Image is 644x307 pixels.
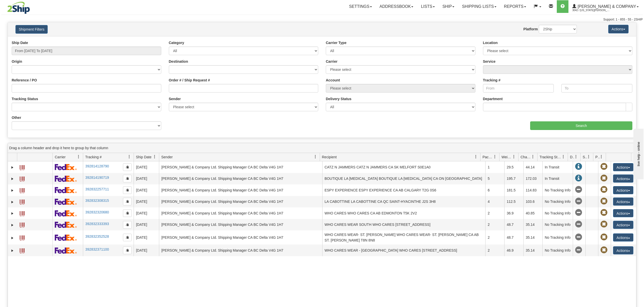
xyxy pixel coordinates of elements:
span: Sender [161,155,173,160]
td: [PERSON_NAME] & Company Ltd. Shipping Manager CA BC Delta V4G 1H7 [159,245,322,256]
td: No Tracking Info [542,245,573,256]
a: Weight filter column settings [510,152,518,161]
span: [PERSON_NAME] & Company [576,4,636,9]
a: Ship [439,0,458,13]
td: 46.9 [504,245,523,256]
td: 35.14 [523,230,542,245]
label: Origin [12,59,22,64]
span: Delivery Status [570,155,574,160]
td: 35.14 [523,245,542,256]
td: 2 [485,207,504,219]
td: 181.5 [504,184,523,196]
input: Search [530,121,632,130]
td: In Transit [542,161,573,173]
span: No Tracking Info [575,198,582,205]
button: Actions [613,246,633,254]
div: Support: 1 - 855 - 55 - 2SHIP [1,17,643,22]
span: No Tracking Info [575,221,582,228]
td: [PERSON_NAME] & Company Ltd. Shipping Manager CA BC Delta V4G 1H7 [159,196,322,208]
td: [DATE] [134,184,159,196]
td: [DATE] [134,207,159,219]
a: Tracking Status filter column settings [559,152,568,161]
button: Copy to clipboard [123,209,132,217]
span: Weight [502,155,512,160]
a: Expand [10,248,15,253]
td: 48.7 [504,230,523,245]
td: ESPY EXPERIENCE ESPY EXPERIENCE CA AB CALGARY T2G 0S6 [322,184,486,196]
a: Label [20,233,25,241]
button: Actions [613,233,633,242]
a: 392832371100 [85,247,109,251]
td: No Tracking Info [542,184,573,196]
td: [PERSON_NAME] & Company Ltd. Shipping Manager CA BC Delta V4G 1H7 [159,161,322,173]
td: [DATE] [134,230,159,245]
a: 392832333393 [85,222,109,226]
a: Label [20,246,25,254]
a: Label [20,197,25,205]
td: 1 [485,161,504,173]
label: Platform [523,27,538,32]
label: Category [169,40,184,45]
span: Tracking Status [540,155,562,160]
td: No Tracking Info [542,196,573,208]
a: Lists [417,0,438,13]
span: Pickup Not Assigned [600,163,607,170]
button: Copy to clipboard [123,175,132,182]
span: Pickup Not Assigned [600,247,607,254]
label: Department [483,96,503,101]
img: 2 - FedEx Express® [55,176,77,182]
input: From [483,84,554,93]
input: To [561,84,632,93]
td: No Tracking Info [542,219,573,231]
td: 2 [485,219,504,231]
button: Shipment Filters [15,25,48,34]
a: Shipment Issues filter column settings [584,152,593,161]
td: WHO CARES WEAR - [GEOGRAPHIC_DATA] WHO CARES [STREET_ADDRESS] [322,245,486,256]
span: Shipment Issues [583,155,587,160]
span: Pickup Not Assigned [600,221,607,228]
td: [PERSON_NAME] & Company Ltd. Shipping Manager CA BC Delta V4G 1H7 [159,184,322,196]
td: 2 [485,230,504,245]
span: Packages [482,155,493,160]
a: [PERSON_NAME] & Company 3042 / [US_STATE][PERSON_NAME] [568,0,642,13]
button: Actions [613,163,633,171]
a: Expand [10,200,15,205]
td: [PERSON_NAME] & Company Ltd. Shipping Manager CA BC Delta V4G 1H7 [159,173,322,185]
button: Actions [613,209,633,217]
td: 114.83 [523,184,542,196]
button: Copy to clipboard [123,234,132,241]
div: grid grouping header [8,143,636,153]
button: Actions [613,198,633,206]
a: Expand [10,188,15,193]
label: Ship Date [12,40,28,45]
td: WHO CARES WEAR- ST. [PERSON_NAME] WHO CARES WEAR- ST. [PERSON_NAME] CA AB ST. [PERSON_NAME] T8N 8N8 [322,230,486,245]
td: CATZ N JAMMERS CATZ N JAMMERS CA SK MELFORT S0E1A0 [322,161,486,173]
label: Location [483,40,498,45]
a: 392814128790 [85,164,109,168]
button: Actions [608,25,629,33]
button: Copy to clipboard [123,198,132,205]
img: 2 - FedEx Express® [55,210,77,216]
a: Addressbook [376,0,417,13]
a: Tracking # filter column settings [125,152,134,161]
a: Expand [10,176,15,181]
a: Packages filter column settings [491,152,499,161]
a: Label [20,220,25,228]
img: logo3042.jpg [1,1,36,14]
td: 48.7 [504,219,523,231]
button: Copy to clipboard [123,221,132,229]
a: Expand [10,211,15,216]
img: 2 - FedEx Express® [55,199,77,205]
td: [PERSON_NAME] & Company Ltd. Shipping Manager CA BC Delta V4G 1H7 [159,207,322,219]
a: 392832257711 [85,187,109,191]
button: Copy to clipboard [123,163,132,171]
td: WHO CARES WEAR SOUTH WHO CARES [STREET_ADDRESS] [322,219,486,231]
td: [DATE] [134,245,159,256]
td: [PERSON_NAME] & Company Ltd. Shipping Manager CA BC Delta V4G 1H7 [159,219,322,231]
td: 4 [485,196,504,208]
label: Tracking # [483,78,500,83]
td: WHO CARES WHO CARES CA AB EDMONTON T5K 2V2 [322,207,486,219]
td: 112.5 [504,196,523,208]
td: 44.14 [523,161,542,173]
label: Delivery Status [326,96,351,101]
